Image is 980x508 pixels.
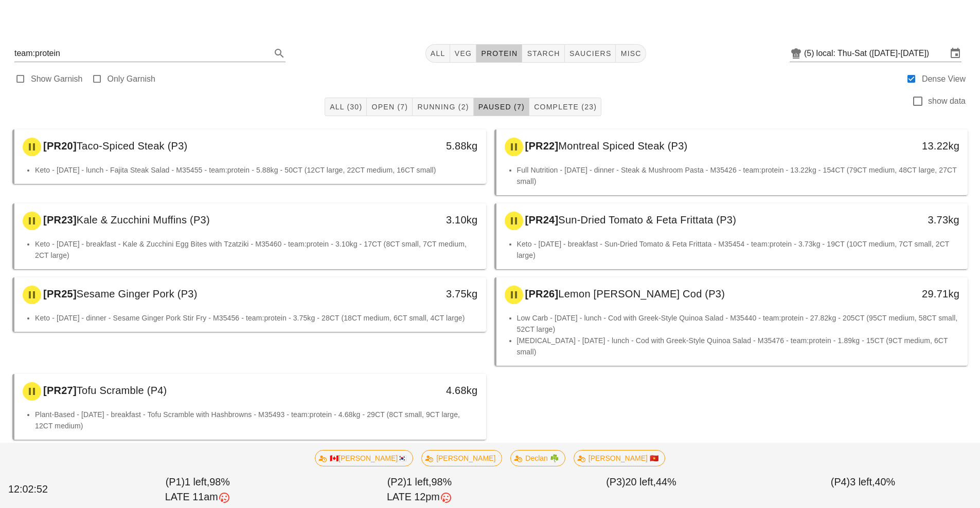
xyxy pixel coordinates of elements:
[922,74,966,84] label: Dense View
[517,164,960,187] li: Full Nutrition - [DATE] - dinner - Steak & Mushroom Pasta - M35426 - team:protein - 13.22kg - 154...
[108,74,155,84] label: Only Garnish
[41,288,77,299] span: [PR25]
[311,490,528,505] div: LATE 12pm
[89,490,307,505] div: LATE 11am
[35,164,478,176] li: Keto - [DATE] - lunch - Fajita Steak Salad - M35455 - team:protein - 5.88kg - 50CT (12CT large, 2...
[41,385,77,396] span: [PR27]
[517,312,960,335] li: Low Carb - [DATE] - lunch - Cod with Greek-Style Quinoa Salad - M35440 - team:protein - 27.82kg -...
[616,44,646,63] button: misc
[530,473,752,507] div: (P3) 44%
[35,238,478,261] li: Keto - [DATE] - breakfast - Kale & Zucchini Egg Bites with Tzatziki - M35460 - team:protein - 3.1...
[558,140,687,152] span: Montreal Spiced Steak (P3)
[309,473,530,507] div: (P2) 98%
[855,138,959,154] div: 13.22kg
[478,103,525,111] span: Paused (7)
[454,49,472,58] span: veg
[367,98,413,116] button: Open (7)
[517,450,558,466] span: Declan ☘️
[523,140,559,152] span: [PR22]
[31,74,83,84] label: Show Garnish
[373,286,477,302] div: 3.75kg
[430,49,446,58] span: All
[526,49,560,58] span: starch
[41,140,77,152] span: [PR20]
[569,49,612,58] span: sauciers
[87,473,309,507] div: (P1) 98%
[322,450,406,466] span: 🇨🇦[PERSON_NAME]🇰🇷
[41,214,77,225] span: [PR23]
[428,450,495,466] span: [PERSON_NAME]
[35,312,478,324] li: Keto - [DATE] - dinner - Sesame Ginger Pork Stir Fry - M35456 - team:protein - 3.75kg - 28CT (18C...
[450,44,477,63] button: veg
[558,288,725,299] span: Lemon [PERSON_NAME] Cod (P3)
[850,476,875,487] span: 3 left,
[77,140,188,152] span: Taco-Spiced Steak (P3)
[855,212,959,228] div: 3.73kg
[35,409,478,431] li: Plant-Based - [DATE] - breakfast - Tofu Scramble with Hashbrowns - M35493 - team:protein - 4.68kg...
[523,214,559,225] span: [PR24]
[373,382,477,399] div: 4.68kg
[523,288,559,299] span: [PR26]
[371,103,408,111] span: Open (7)
[325,98,367,116] button: All (30)
[928,96,966,106] label: show data
[480,49,518,58] span: protein
[580,450,658,466] span: [PERSON_NAME] 🇻🇳
[804,48,816,59] div: (5)
[620,49,641,58] span: misc
[329,103,362,111] span: All (30)
[517,335,960,358] li: [MEDICAL_DATA] - [DATE] - lunch - Cod with Greek-Style Quinoa Salad - M35476 - team:protein - 1.8...
[373,212,477,228] div: 3.10kg
[77,288,198,299] span: Sesame Ginger Pork (P3)
[474,98,529,116] button: Paused (7)
[77,214,210,225] span: Kale & Zucchini Muffins (P3)
[425,44,450,63] button: All
[529,98,601,116] button: Complete (23)
[185,476,209,487] span: 1 left,
[855,286,959,302] div: 29.71kg
[752,473,974,507] div: (P4) 40%
[565,44,616,63] button: sauciers
[522,44,564,63] button: starch
[373,138,477,154] div: 5.88kg
[558,214,736,225] span: Sun-Dried Tomato & Feta Frittata (P3)
[406,476,431,487] span: 1 left,
[6,480,87,499] div: 12:02:52
[626,476,656,487] span: 20 left,
[476,44,522,63] button: protein
[77,385,167,396] span: Tofu Scramble (P4)
[517,238,960,261] li: Keto - [DATE] - breakfast - Sun-Dried Tomato & Feta Frittata - M35454 - team:protein - 3.73kg - 1...
[533,103,597,111] span: Complete (23)
[413,98,473,116] button: Running (2)
[417,103,469,111] span: Running (2)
